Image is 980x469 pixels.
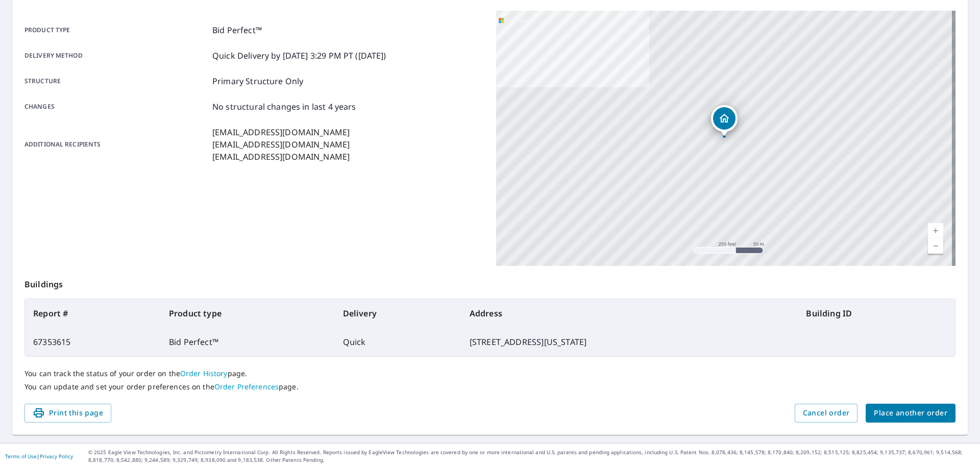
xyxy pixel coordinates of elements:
p: Delivery method [24,50,208,62]
p: You can track the status of your order on the page. [24,369,955,378]
a: Order History [180,368,228,378]
th: Address [461,299,798,328]
th: Product type [161,299,335,328]
a: Order Preferences [214,382,279,391]
p: Product type [24,24,208,36]
a: Privacy Policy [40,453,73,460]
a: Current Level 17, Zoom Out [928,238,943,254]
a: Current Level 17, Zoom In [928,223,943,238]
span: Cancel order [803,407,850,419]
span: Print this page [33,407,103,419]
button: Print this page [24,404,111,423]
p: Primary Structure Only [212,75,303,87]
p: Additional recipients [24,126,208,163]
a: Terms of Use [5,453,37,460]
p: [EMAIL_ADDRESS][DOMAIN_NAME] [212,151,350,163]
p: Structure [24,75,208,87]
p: © 2025 Eagle View Technologies, Inc. and Pictometry International Corp. All Rights Reserved. Repo... [88,449,975,464]
td: 67353615 [25,328,161,356]
th: Delivery [335,299,461,328]
span: Place another order [874,407,947,419]
th: Report # [25,299,161,328]
p: [EMAIL_ADDRESS][DOMAIN_NAME] [212,126,350,138]
p: Bid Perfect™ [212,24,262,36]
p: [EMAIL_ADDRESS][DOMAIN_NAME] [212,138,350,151]
button: Place another order [866,404,955,423]
th: Building ID [798,299,955,328]
p: No structural changes in last 4 years [212,101,356,113]
button: Cancel order [795,404,858,423]
td: [STREET_ADDRESS][US_STATE] [461,328,798,356]
p: You can update and set your order preferences on the page. [24,382,955,391]
div: Dropped pin, building 1, Residential property, 1580 Potomac Heights Dr Fort Washington, MD 20744 [711,105,738,137]
p: Quick Delivery by [DATE] 3:29 PM PT ([DATE]) [212,50,386,62]
p: Buildings [24,266,955,299]
p: | [5,453,73,459]
td: Quick [335,328,461,356]
td: Bid Perfect™ [161,328,335,356]
p: Changes [24,101,208,113]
